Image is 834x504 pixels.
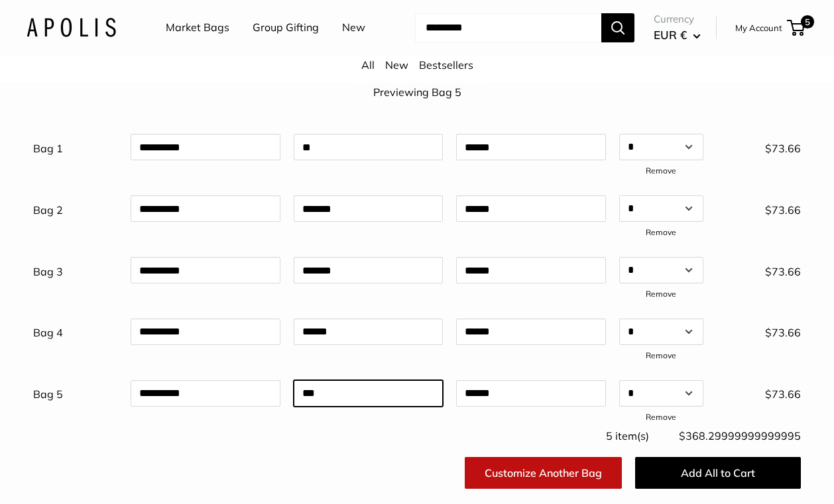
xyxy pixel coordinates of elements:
[27,318,124,343] div: Bag 4
[27,134,124,159] div: Bag 1
[465,457,622,489] a: Customize Another Bag
[373,85,461,99] span: Previewing Bag 5
[27,18,116,37] img: Apolis
[342,18,365,38] a: New
[415,13,601,42] input: Search...
[166,18,229,38] a: Market Bags
[710,379,807,405] div: $73.66
[361,58,375,72] a: All
[654,25,701,46] button: EUR €
[646,166,676,176] a: Remove
[646,350,676,360] a: Remove
[11,454,142,493] iframe: Sign Up via Text for Offers
[646,412,676,422] a: Remove
[27,379,124,405] div: Bag 5
[419,58,473,72] a: Bestsellers
[710,195,807,221] div: $73.66
[710,318,807,343] div: $73.66
[385,58,408,72] a: New
[646,289,676,299] a: Remove
[27,257,124,282] div: Bag 3
[27,195,124,221] div: Bag 2
[654,28,687,42] span: EUR €
[788,20,805,36] a: 5
[654,10,701,28] span: Currency
[635,457,801,489] button: Add All to Cart
[646,227,676,237] a: Remove
[710,257,807,282] div: $73.66
[679,429,801,442] span: $368.29999999999995
[606,429,649,442] span: 5 item(s)
[601,13,634,42] button: Search
[710,134,807,159] div: $73.66
[253,18,319,38] a: Group Gifting
[801,15,814,28] span: 5
[735,20,782,36] a: My Account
